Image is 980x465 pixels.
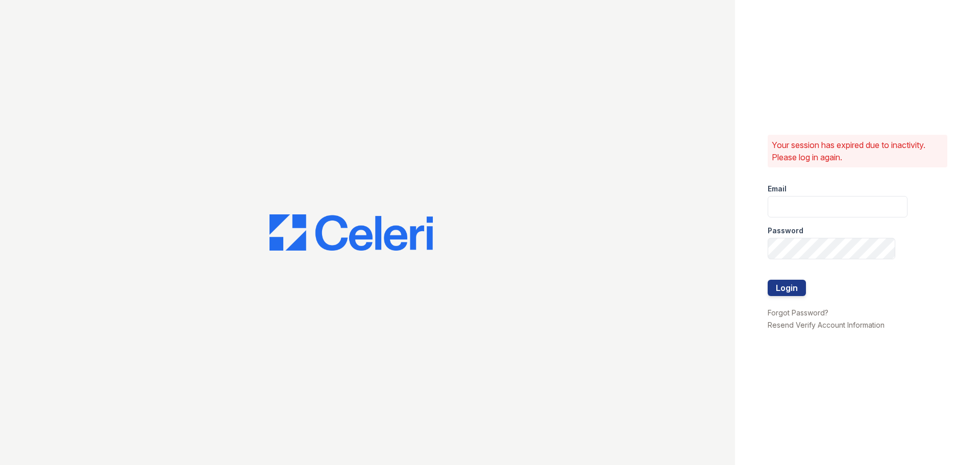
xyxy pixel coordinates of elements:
[768,226,803,236] label: Password
[768,184,787,194] label: Email
[269,214,433,251] img: CE_Logo_Blue-a8612792a0a2168367f1c8372b55b34899dd931a85d93a1a3d3e32e68fde9ad4.png
[768,280,806,296] button: Login
[772,139,943,163] p: Your session has expired due to inactivity. Please log in again.
[768,308,828,317] a: Forgot Password?
[768,321,885,329] a: Resend Verify Account Information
